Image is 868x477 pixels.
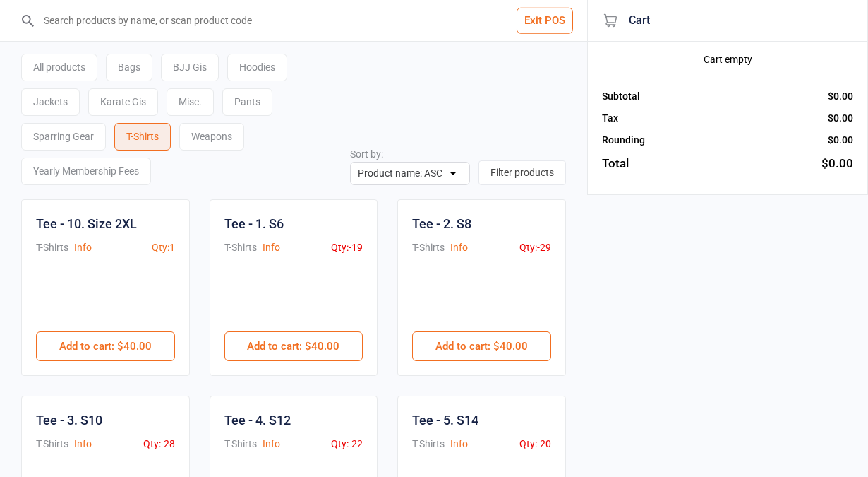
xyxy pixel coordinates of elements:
[21,54,97,81] div: All products
[152,240,175,255] div: Qty: 1
[36,331,175,361] button: Add to cart: $40.00
[224,411,291,430] div: Tee - 4. S12
[179,123,244,151] div: Weapons
[602,133,645,148] div: Rounding
[517,8,573,34] button: Exit POS
[21,158,151,185] div: Yearly Membership Fees
[88,88,158,116] div: Karate Gis
[412,240,445,255] div: T-Shirts
[519,240,551,255] div: Qty: -29
[224,331,363,361] button: Add to cart: $40.00
[222,88,272,116] div: Pants
[412,214,471,233] div: Tee - 2. S8
[224,437,257,452] div: T-Shirts
[263,240,280,255] button: Info
[602,111,618,126] div: Tax
[21,123,106,151] div: Sparring Gear
[36,411,102,430] div: Tee - 3. S10
[263,437,280,452] button: Info
[821,155,853,173] div: $0.00
[350,148,383,160] label: Sort by:
[227,54,287,81] div: Hoodies
[828,89,853,104] div: $0.00
[143,437,175,452] div: Qty: -28
[828,111,853,126] div: $0.00
[331,437,363,452] div: Qty: -22
[167,88,214,116] div: Misc.
[36,437,68,452] div: T-Shirts
[21,88,80,116] div: Jackets
[602,89,640,104] div: Subtotal
[602,52,853,67] div: Cart empty
[224,214,284,233] div: Tee - 1. S6
[224,240,257,255] div: T-Shirts
[828,133,853,148] div: $0.00
[450,240,468,255] button: Info
[74,240,92,255] button: Info
[519,437,551,452] div: Qty: -20
[602,155,629,173] div: Total
[412,331,551,361] button: Add to cart: $40.00
[36,240,68,255] div: T-Shirts
[450,437,468,452] button: Info
[331,240,363,255] div: Qty: -19
[114,123,171,151] div: T-Shirts
[36,214,137,233] div: Tee - 10. Size 2XL
[412,411,478,430] div: Tee - 5. S14
[412,437,445,452] div: T-Shirts
[478,160,566,185] button: Filter products
[161,54,219,81] div: BJJ Gis
[74,437,92,452] button: Info
[106,54,152,81] div: Bags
